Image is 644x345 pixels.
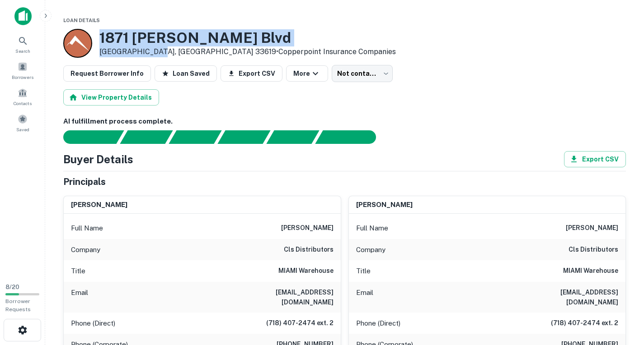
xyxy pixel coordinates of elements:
[99,46,396,57] p: [GEOGRAPHIC_DATA], [GEOGRAPHIC_DATA] 33619 •
[551,318,618,329] h6: (718) 407-2474 ext. 2
[71,318,115,329] p: Phone (Direct)
[52,130,120,144] div: Sending borrower request to AI...
[63,89,159,106] button: View Property Details
[99,29,396,46] h3: 1871 [PERSON_NAME] Blvd
[169,130,221,144] div: Documents found, AI parsing details...
[356,266,371,276] p: Title
[63,151,133,167] h4: Buyer Details
[599,273,644,316] iframe: Chat Widget
[12,74,33,81] span: Borrowers
[356,244,385,255] p: Company
[356,318,400,329] p: Phone (Direct)
[278,47,396,56] a: Copperpoint Insurance Companies
[3,58,42,83] a: Borrowers
[217,130,270,144] div: Principals found, AI now looking for contact information...
[563,266,618,276] h6: MIAMI Warehouse
[510,287,618,307] h6: [EMAIL_ADDRESS][DOMAIN_NAME]
[566,223,618,234] h6: [PERSON_NAME]
[71,244,100,255] p: Company
[16,126,29,133] span: Saved
[332,65,393,82] div: Not contacted
[569,244,618,255] h6: cls distributors
[63,175,106,189] h5: Principals
[155,65,217,82] button: Loan Saved
[120,130,173,144] div: Your request is received and processing...
[5,298,31,313] span: Borrower Requests
[284,244,334,255] h6: cls distributors
[356,287,373,307] p: Email
[71,223,103,234] p: Full Name
[356,223,388,234] p: Full Name
[3,84,42,109] a: Contacts
[63,65,151,82] button: Request Borrower Info
[266,318,334,329] h6: (718) 407-2474 ext. 2
[286,65,328,82] button: More
[3,32,42,56] a: Search
[71,287,88,307] p: Email
[221,65,282,82] button: Export CSV
[63,116,626,127] h6: AI fulfillment process complete.
[356,200,413,210] h6: [PERSON_NAME]
[3,110,42,135] a: Saved
[14,7,32,25] img: capitalize-icon.png
[266,130,319,144] div: Principals found, still searching for contact information. This may take time...
[5,284,19,290] span: 8 / 20
[63,18,100,23] span: Loan Details
[564,151,626,167] button: Export CSV
[225,287,334,307] h6: [EMAIL_ADDRESS][DOMAIN_NAME]
[71,266,85,276] p: Title
[14,100,32,107] span: Contacts
[315,130,387,144] div: AI fulfillment process complete.
[71,200,127,210] h6: [PERSON_NAME]
[15,47,30,55] span: Search
[281,223,334,234] h6: [PERSON_NAME]
[278,266,334,276] h6: MIAMI Warehouse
